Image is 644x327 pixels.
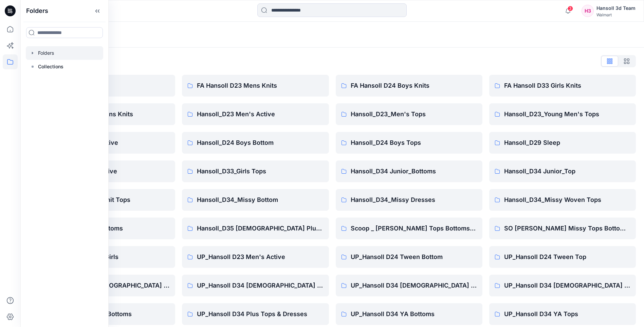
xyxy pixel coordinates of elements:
a: Hansoll_D23 Men's Active [182,103,329,125]
a: FA Hansoll D23 Mens Knits [182,75,329,97]
a: SO [PERSON_NAME] Missy Tops Bottoms Dresses [489,218,636,239]
p: Hansoll_D23_Men's Tops [351,109,477,119]
p: UP_Hansoll D34 YA Bottoms [351,309,477,319]
div: Walmart [596,12,636,17]
p: SO [PERSON_NAME] Missy Tops Bottoms Dresses [504,224,630,233]
p: UP_Hansoll D23 Men's Active [197,252,323,262]
p: Hansoll_D34_Missy Bottom [197,195,323,205]
p: UP_Hansoll D24 Tween Bottom [351,252,477,262]
a: Hansoll_D35 [DEMOGRAPHIC_DATA] Plus Top & Dresses [182,218,329,239]
p: UP_Hansoll D34 [DEMOGRAPHIC_DATA] Bottoms [197,281,323,290]
p: Hansoll_D34_Missy Woven Tops [504,195,630,205]
div: H3 [582,5,594,17]
a: FA Hansoll D24 Boys Knits [336,75,482,97]
p: Hansoll_D34 Junior_Top [504,167,630,176]
a: Hansoll_D24 Boys Bottom [182,132,329,154]
a: UP_Hansoll D24 Tween Bottom [336,246,482,268]
a: Hansoll_D34_Missy Bottom [182,189,329,211]
a: Hansoll_D29 Sleep [489,132,636,154]
p: UP_Hansoll D34 [DEMOGRAPHIC_DATA] Dresses [351,281,477,290]
p: Hansoll_D23 Men's Active [197,109,323,119]
a: Hansoll_D23_Young Men's Tops [489,103,636,125]
p: Hansoll_D24 Boys Tops [351,138,477,148]
a: Hansoll_D34 Junior_Top [489,160,636,182]
p: Collections [38,63,63,71]
p: Hansoll_D24 Boys Bottom [197,138,323,148]
p: Hansoll_D29 Sleep [504,138,630,148]
p: Hansoll_D34 Junior_Bottoms [351,167,477,176]
a: Scoop _ [PERSON_NAME] Tops Bottoms Dresses [336,218,482,239]
p: Scoop _ [PERSON_NAME] Tops Bottoms Dresses [351,224,477,233]
a: Hansoll_D23_Men's Tops [336,103,482,125]
a: Hansoll_D34_Missy Dresses [336,189,482,211]
p: UP_Hansoll D24 Tween Top [504,252,630,262]
a: UP_Hansoll D34 YA Bottoms [336,303,482,325]
p: FA Hansoll D23 Mens Knits [197,81,323,90]
p: Hansoll_D34_Missy Dresses [351,195,477,205]
a: UP_Hansoll D34 [DEMOGRAPHIC_DATA] Bottoms [182,275,329,296]
a: Hansoll_D33_Girls Tops [182,160,329,182]
a: UP_Hansoll D34 Plus Tops & Dresses [182,303,329,325]
p: UP_Hansoll D34 [DEMOGRAPHIC_DATA] Knit Tops [504,281,630,290]
a: UP_Hansoll D23 Men's Active [182,246,329,268]
a: Hansoll_D24 Boys Tops [336,132,482,154]
a: UP_Hansoll D34 [DEMOGRAPHIC_DATA] Dresses [336,275,482,296]
p: FA Hansoll D33 Girls Knits [504,81,630,90]
p: UP_Hansoll D34 Plus Tops & Dresses [197,309,323,319]
a: FA Hansoll D33 Girls Knits [489,75,636,97]
a: UP_Hansoll D34 YA Tops [489,303,636,325]
a: Hansoll_D34_Missy Woven Tops [489,189,636,211]
a: UP_Hansoll D24 Tween Top [489,246,636,268]
p: Hansoll_D35 [DEMOGRAPHIC_DATA] Plus Top & Dresses [197,224,323,233]
p: Hansoll_D33_Girls Tops [197,167,323,176]
a: Hansoll_D34 Junior_Bottoms [336,160,482,182]
a: UP_Hansoll D34 [DEMOGRAPHIC_DATA] Knit Tops [489,275,636,296]
p: UP_Hansoll D34 YA Tops [504,309,630,319]
div: Hansoll 3d Team [596,4,636,12]
p: Hansoll_D23_Young Men's Tops [504,109,630,119]
p: FA Hansoll D24 Boys Knits [351,81,477,90]
span: 3 [568,6,573,11]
